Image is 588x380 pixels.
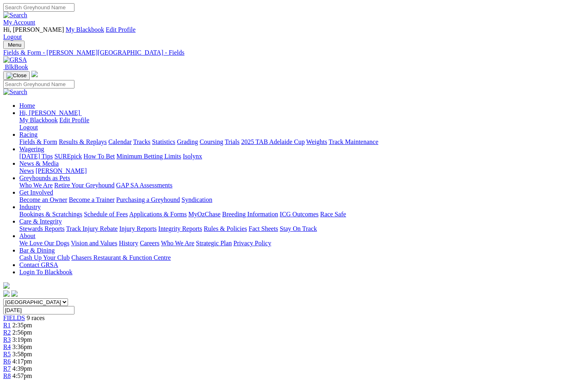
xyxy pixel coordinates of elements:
a: Get Involved [19,189,53,196]
a: Bookings & Scratchings [19,211,82,218]
span: 9 races [27,314,45,321]
a: Vision and Values [71,240,117,246]
a: BlkBook [3,64,28,70]
a: MyOzChase [188,211,221,218]
a: Race Safe [320,211,346,218]
a: Grading [177,138,198,145]
a: Trials [225,138,239,145]
div: Hi, [PERSON_NAME] [19,117,585,131]
a: Results & Replays [59,138,107,145]
a: Stay On Track [280,225,317,232]
a: Strategic Plan [196,240,232,246]
span: Menu [8,42,21,48]
a: Chasers Restaurant & Function Centre [71,254,171,261]
img: Search [3,88,27,96]
a: Industry [19,203,41,210]
span: Hi, [PERSON_NAME] [19,109,80,116]
a: Injury Reports [119,225,157,232]
a: Tracks [133,138,151,145]
a: Applications & Forms [129,211,187,218]
div: Bar & Dining [19,254,585,261]
img: logo-grsa-white.png [31,71,38,77]
a: Edit Profile [106,26,136,33]
a: How To Bet [84,153,115,160]
a: SUREpick [54,153,82,160]
a: Track Injury Rebate [66,225,118,232]
input: Select date [3,306,74,314]
div: My Account [3,26,585,41]
a: My Blackbook [66,26,104,33]
a: FIELDS [3,314,25,321]
a: R6 [3,358,11,365]
a: Purchasing a Greyhound [116,196,180,203]
a: ICG Outcomes [280,211,318,218]
a: Contact GRSA [19,261,58,268]
div: News & Media [19,167,585,175]
span: 4:17pm [12,358,32,365]
a: Fact Sheets [249,225,278,232]
a: History [119,240,138,246]
button: Toggle navigation [3,71,30,80]
a: Schedule of Fees [84,211,128,218]
input: Search [3,80,74,88]
a: My Account [3,19,35,26]
span: 2:35pm [12,322,32,329]
span: 2:56pm [12,329,32,336]
a: R1 [3,322,11,329]
a: Integrity Reports [158,225,202,232]
div: Greyhounds as Pets [19,182,585,189]
a: R5 [3,351,11,357]
a: Weights [306,138,327,145]
a: R2 [3,329,11,336]
a: We Love Our Dogs [19,240,69,246]
input: Search [3,3,74,12]
a: Logout [3,33,22,40]
span: BlkBook [5,64,28,70]
img: logo-grsa-white.png [3,282,10,289]
span: 4:39pm [12,365,32,372]
a: Who We Are [161,240,194,246]
a: Breeding Information [222,211,278,218]
a: Minimum Betting Limits [116,153,181,160]
div: About [19,240,585,247]
a: About [19,232,35,239]
img: GRSA [3,56,27,64]
a: Careers [140,240,159,246]
a: Home [19,102,35,109]
a: GAP SA Assessments [116,182,173,189]
a: Retire Your Greyhound [54,182,115,189]
a: Become a Trainer [69,196,115,203]
a: Track Maintenance [329,138,378,145]
span: 3:19pm [12,336,32,343]
a: Bar & Dining [19,247,55,254]
div: Industry [19,211,585,218]
a: 2025 TAB Adelaide Cup [241,138,305,145]
div: Get Involved [19,196,585,203]
a: Login To Blackbook [19,269,72,275]
div: Wagering [19,153,585,160]
a: R8 [3,372,11,379]
a: R4 [3,343,11,350]
a: Logout [19,124,38,131]
a: Cash Up Your Club [19,254,70,261]
a: Greyhounds as Pets [19,175,70,181]
div: Care & Integrity [19,225,585,232]
a: My Blackbook [19,117,58,123]
img: facebook.svg [3,290,10,297]
button: Toggle navigation [3,41,25,49]
span: 3:58pm [12,351,32,357]
a: [DATE] Tips [19,153,53,160]
span: R3 [3,336,11,343]
a: Hi, [PERSON_NAME] [19,109,82,116]
a: Edit Profile [60,117,89,123]
a: Become an Owner [19,196,67,203]
div: Fields & Form - [PERSON_NAME][GEOGRAPHIC_DATA] - Fields [3,49,585,56]
span: 3:36pm [12,343,32,350]
a: R7 [3,365,11,372]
